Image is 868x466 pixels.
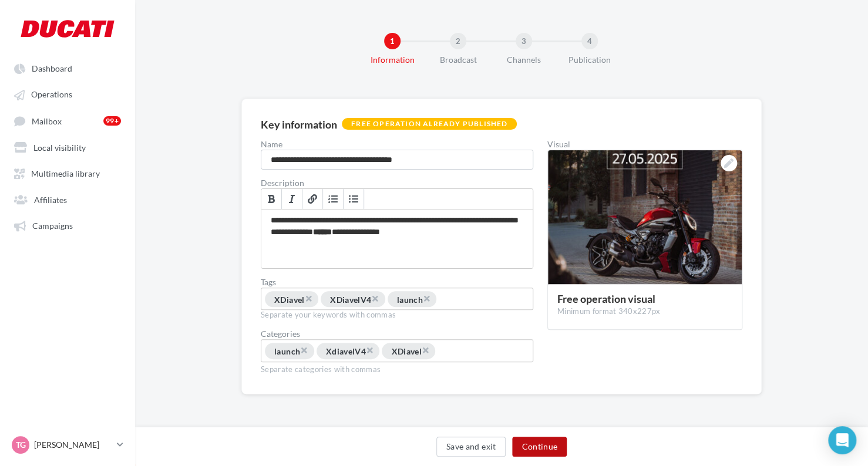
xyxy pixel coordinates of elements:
span: × [422,345,429,356]
span: XDiavelV4 [330,294,371,304]
span: launch [274,346,300,356]
div: Allows you to explain the campaign goals to your affiliates [261,210,533,268]
a: Dashboard [7,58,128,79]
span: Affiliates [34,194,67,204]
span: Multimedia library [31,168,100,178]
span: × [371,293,378,304]
div: Information [355,54,430,66]
span: × [366,345,373,356]
label: Tags [261,278,533,286]
input: Allows your affiliates to find the free operation more easily [438,293,525,307]
div: Publication [552,54,627,66]
div: 99+ [103,116,121,126]
span: × [300,345,307,356]
div: 2 [450,33,466,49]
span: × [423,293,430,304]
span: Local visibility [33,142,86,152]
button: Save and exit [436,437,506,457]
a: Multimedia library [7,162,128,183]
span: TG [16,439,26,451]
div: 4 [581,33,598,49]
div: Open Intercom Messenger [828,426,856,454]
a: Local visibility [7,136,128,157]
a: Italique (Ctrl+I) [282,189,302,209]
div: Channels [486,54,561,66]
a: Operations [7,83,128,104]
div: Minimum format 340x227px [557,306,732,317]
a: TG [PERSON_NAME] [9,434,126,456]
a: Lien [302,189,323,209]
a: Insérer/Supprimer une liste numérotée [323,189,344,209]
input: Choose a category [436,345,524,359]
span: XdiavelV4 [326,346,366,356]
div: Separate your keywords with commas [261,310,533,320]
span: XDiavel [391,346,421,356]
button: Continue [512,437,567,457]
div: Separate categories with commas [261,362,533,375]
a: Insérer/Supprimer une liste à puces [344,189,364,209]
div: Categories [261,330,533,338]
span: Campaigns [32,221,73,231]
a: Campaigns [7,214,128,235]
a: Gras (Ctrl+B) [261,189,282,209]
div: Visual [547,140,742,148]
p: [PERSON_NAME] [34,439,112,451]
a: Affiliates [7,188,128,210]
div: Free operation visual [557,293,732,304]
div: Choose a category [261,339,533,362]
label: Name [261,140,533,148]
div: 1 [384,33,401,49]
span: Dashboard [32,63,72,73]
span: Operations [31,90,72,100]
span: × [304,293,311,304]
span: Mailbox [32,116,62,126]
a: Mailbox 99+ [7,110,128,131]
label: Description [261,179,533,187]
span: launch [397,294,423,304]
span: XDiavel [274,294,304,304]
div: Key information [261,119,337,130]
div: Free operation already published [342,118,517,130]
div: 3 [516,33,532,49]
div: Allows your affiliates to find the free operation more easily [261,288,533,310]
div: Broadcast [420,54,496,66]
